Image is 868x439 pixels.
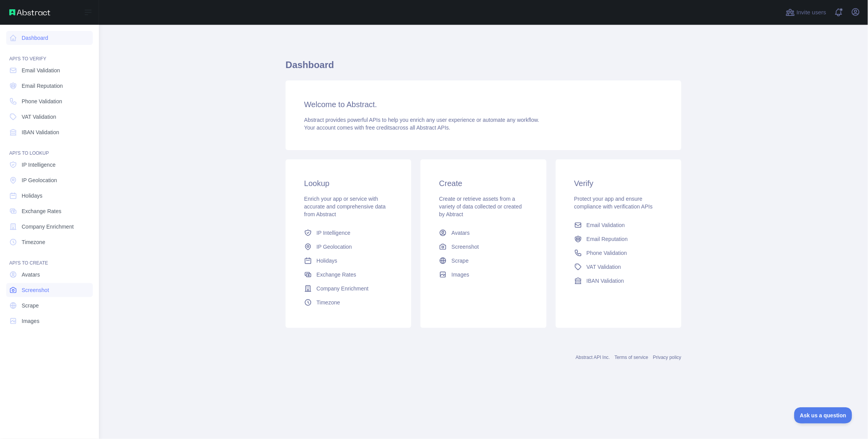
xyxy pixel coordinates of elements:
[571,218,666,232] a: Email Validation
[22,223,74,231] span: Company Enrichment
[6,235,93,249] a: Timezone
[22,128,59,136] span: IBAN Validation
[301,254,396,268] a: Holidays
[587,277,624,285] span: IBAN Validation
[6,189,93,203] a: Holidays
[22,238,45,246] span: Timezone
[797,8,826,17] span: Invite users
[301,282,396,296] a: Company Enrichment
[317,257,337,265] span: Holidays
[301,268,396,282] a: Exchange Rates
[794,407,853,424] iframe: Toggle Customer Support
[571,232,666,246] a: Email Reputation
[317,271,356,278] span: Exchange Rates
[614,355,648,360] a: Terms of service
[317,243,352,251] span: IP Geolocation
[6,141,93,156] div: API'S TO LOOKUP
[301,240,396,254] a: IP Geolocation
[587,249,627,257] span: Phone Validation
[22,207,61,215] span: Exchange Rates
[574,196,653,210] span: Protect your app and ensure compliance with verification APIs
[6,220,93,234] a: Company Enrichment
[6,299,93,313] a: Scrape
[6,94,93,108] a: Phone Validation
[436,226,531,240] a: Avatars
[22,113,56,121] span: VAT Validation
[574,178,663,189] h3: Verify
[304,178,393,189] h3: Lookup
[439,196,522,217] span: Create or retrieve assets from a variety of data collected or created by Abtract
[317,285,369,292] span: Company Enrichment
[6,63,93,77] a: Email Validation
[22,286,49,294] span: Screenshot
[576,355,610,360] a: Abstract API Inc.
[6,46,93,62] div: API'S TO VERIFY
[22,67,60,74] span: Email Validation
[304,196,386,217] span: Enrich your app or service with accurate and comprehensive data from Abstract
[301,296,396,309] a: Timezone
[304,99,663,110] h3: Welcome to Abstract.
[9,9,50,15] img: Abstract API
[436,268,531,282] a: Images
[439,178,528,189] h3: Create
[6,31,93,45] a: Dashboard
[304,125,450,131] span: Your account comes with across all Abstract APIs.
[6,173,93,187] a: IP Geolocation
[317,229,351,237] span: IP Intelligence
[587,221,625,229] span: Email Validation
[286,59,681,77] h1: Dashboard
[22,82,63,90] span: Email Reputation
[436,254,531,268] a: Scrape
[317,299,340,306] span: Timezone
[6,110,93,124] a: VAT Validation
[22,317,39,325] span: Images
[6,283,93,297] a: Screenshot
[451,243,479,251] span: Screenshot
[22,192,43,200] span: Holidays
[784,6,828,19] button: Invite users
[6,251,93,266] div: API'S TO CREATE
[6,125,93,139] a: IBAN Validation
[587,235,628,243] span: Email Reputation
[451,229,470,237] span: Avatars
[571,246,666,260] a: Phone Validation
[22,176,57,184] span: IP Geolocation
[304,117,540,123] span: Abstract provides powerful APIs to help you enrich any user experience or automate any workflow.
[301,226,396,240] a: IP Intelligence
[436,240,531,254] a: Screenshot
[366,125,392,131] span: free credits
[6,268,93,282] a: Avatars
[451,271,469,278] span: Images
[22,302,39,309] span: Scrape
[6,79,93,93] a: Email Reputation
[451,257,468,265] span: Scrape
[6,158,93,172] a: IP Intelligence
[6,314,93,328] a: Images
[653,355,681,360] a: Privacy policy
[587,263,621,271] span: VAT Validation
[571,260,666,274] a: VAT Validation
[22,271,40,278] span: Avatars
[571,274,666,288] a: IBAN Validation
[22,161,56,169] span: IP Intelligence
[22,97,62,105] span: Phone Validation
[6,204,93,218] a: Exchange Rates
